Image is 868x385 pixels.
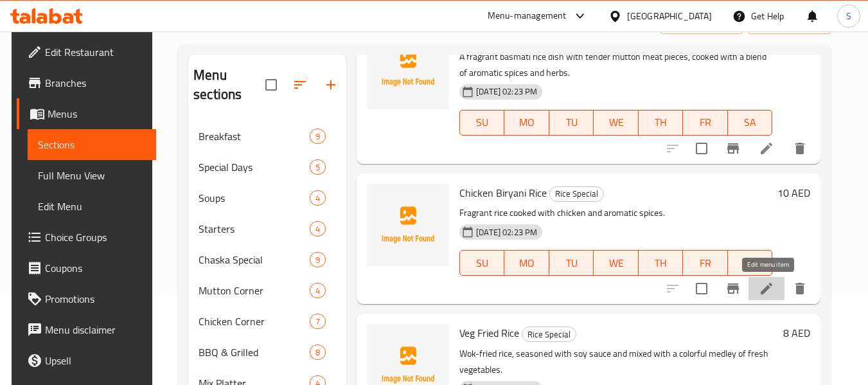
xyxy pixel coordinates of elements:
button: TH [639,250,683,276]
button: delete [784,133,815,164]
span: 5 [310,161,325,174]
div: Chaska Special9 [188,244,346,275]
h6: 8 AED [783,324,810,342]
span: S [846,9,851,23]
p: Fragrant rice cooked with chicken and aromatic spices. [459,205,772,221]
div: Mutton Corner [199,283,310,298]
div: Special Days5 [188,152,346,183]
span: Chaska Special [199,252,310,267]
span: Breakfast [199,129,310,144]
span: Select to update [688,135,715,162]
span: [DATE] 02:23 PM [471,85,542,98]
div: items [310,252,326,267]
span: MO [509,113,544,132]
span: Rice Special [522,327,576,342]
span: TH [644,254,678,273]
p: Wok-fried rice, seasoned with soy sauce and mixed with a colorful medley of fresh vegetables. [459,346,778,378]
span: Chicken Biryani Rice [459,183,547,202]
span: TH [644,113,678,132]
span: 4 [310,285,325,297]
span: TU [554,254,589,273]
span: 4 [310,223,325,235]
span: Edit Menu [38,199,146,214]
span: MO [509,254,544,273]
span: Select all sections [258,71,285,98]
span: Rice Special [550,186,603,201]
span: FR [688,113,722,132]
div: items [310,314,326,329]
div: items [310,283,326,298]
button: Branch-specific-item [718,133,748,164]
span: SU [465,254,499,273]
div: Chicken Corner7 [188,306,346,337]
span: Starters [199,221,310,237]
button: FR [683,110,727,136]
span: [DATE] 02:23 PM [471,226,542,238]
span: 9 [310,254,325,266]
a: Edit menu item [759,141,774,156]
h6: 10 AED [777,184,810,202]
span: SU [465,113,499,132]
a: Sections [28,129,157,160]
span: SA [733,113,767,132]
a: Menu disclaimer [17,314,157,345]
button: Add section [315,69,346,100]
button: delete [784,273,815,304]
button: FR [683,250,727,276]
span: Select to update [688,275,715,302]
div: [GEOGRAPHIC_DATA] [627,9,712,23]
a: Full Menu View [28,160,157,191]
div: Menu-management [488,8,567,24]
div: Rice Special [549,186,604,202]
a: Coupons [17,253,157,283]
span: Edit Restaurant [45,44,146,60]
button: SA [728,250,772,276]
span: Menu disclaimer [45,322,146,337]
button: WE [594,250,638,276]
span: 7 [310,316,325,328]
span: Branches [45,75,146,91]
div: Soups4 [188,183,346,213]
div: items [310,345,326,360]
span: BBQ & Grilled [199,345,310,360]
span: Choice Groups [45,229,146,245]
button: TU [549,250,594,276]
div: items [310,221,326,237]
span: FR [688,254,722,273]
a: Menus [17,98,157,129]
span: Full Menu View [38,168,146,183]
button: MO [504,250,549,276]
span: 9 [310,130,325,143]
span: Coupons [45,260,146,276]
span: Veg Fried Rice [459,323,519,343]
span: Soups [199,190,310,206]
a: Promotions [17,283,157,314]
span: Special Days [199,159,310,175]
button: SU [459,250,504,276]
div: items [310,129,326,144]
button: SU [459,110,504,136]
a: Branches [17,67,157,98]
span: WE [599,113,633,132]
span: Promotions [45,291,146,307]
button: Branch-specific-item [718,273,748,304]
div: Mutton Corner4 [188,275,346,306]
a: Edit Restaurant [17,37,157,67]
span: Sections [38,137,146,152]
a: Upsell [17,345,157,376]
img: Chicken Biryani Rice [367,184,449,266]
span: Upsell [45,353,146,368]
span: Sort sections [285,69,315,100]
div: Breakfast9 [188,121,346,152]
div: Starters4 [188,213,346,244]
button: MO [504,110,549,136]
img: Mutton Meat Pulao Rice [367,27,449,109]
span: SA [733,254,767,273]
span: 4 [310,192,325,204]
span: WE [599,254,633,273]
a: Edit Menu [28,191,157,222]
